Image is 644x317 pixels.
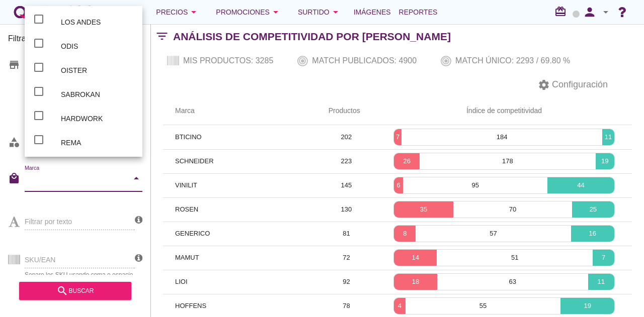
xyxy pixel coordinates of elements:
p: 184 [401,132,602,142]
th: Marca: Not sorted. [163,97,316,125]
div: buscar [27,285,123,297]
p: 8 [394,229,416,239]
i: local_mall [8,172,20,184]
div: OISTER [61,64,134,76]
p: 95 [403,180,547,190]
i: arrow_drop_down [330,6,342,18]
p: 7 [593,253,614,263]
div: Surtido [298,6,342,18]
p: 35 [394,204,453,215]
h2: Análisis de competitividad por [PERSON_NAME] [173,29,451,45]
span: VINILIT [175,181,197,189]
p: 14 [394,253,437,263]
td: 130 [316,197,376,222]
i: filter_list [151,36,173,37]
td: 81 [316,222,376,246]
td: 145 [316,173,376,197]
span: Reportes [399,6,438,18]
button: Precios [148,2,208,22]
div: HARDWORK [61,113,134,125]
p: 19 [560,301,614,311]
p: 25 [572,204,614,215]
a: Reportes [395,2,442,22]
td: 223 [316,149,376,173]
span: Configuración [550,78,608,91]
button: Configuración [530,76,616,94]
a: Imágenes [350,2,395,22]
div: Promociones [216,6,282,18]
th: Productos: Not sorted. [316,97,376,125]
i: arrow_drop_down [188,6,200,18]
span: MAMUT [175,254,199,261]
i: arrow_drop_down [600,6,612,18]
p: 18 [394,277,437,287]
p: 7 [394,132,401,142]
button: Promociones [208,2,290,22]
i: settings [538,79,550,91]
button: Surtido [290,2,350,22]
i: category [8,136,20,148]
span: HOFFENS [175,302,206,309]
p: 11 [588,277,614,287]
div: SABROKAN [61,88,134,100]
p: 51 [437,253,593,263]
i: redeem [554,6,571,18]
th: Índice de competitividad: Not sorted. [376,97,632,125]
p: 19 [596,156,614,166]
i: arrow_drop_down [130,172,142,184]
p: 26 [394,156,420,166]
td: 202 [316,125,376,149]
p: 6 [394,180,403,190]
div: ODIS [61,40,134,52]
a: white-qmatch-logo [12,2,93,22]
span: Imágenes [354,6,391,18]
span: GENERICO [175,230,210,237]
td: 92 [316,270,376,294]
div: REMA [61,137,134,149]
p: 63 [437,277,588,287]
p: 70 [453,204,572,215]
i: search [56,285,68,297]
p: 16 [571,229,614,239]
span: ROSEN [175,205,198,213]
p: 11 [602,132,614,142]
p: 44 [547,180,614,190]
span: LIOI [175,278,188,285]
h3: Filtrar por [8,33,142,49]
span: SCHNEIDER [175,157,214,165]
i: store [8,59,20,71]
p: 178 [420,156,596,166]
i: person [580,5,600,19]
i: arrow_drop_down [270,6,282,18]
p: 57 [416,229,571,239]
span: BTICINO [175,133,202,141]
button: buscar [19,282,131,300]
p: 55 [406,301,561,311]
td: 72 [316,246,376,270]
div: Precios [156,6,200,18]
div: LOS ANDES [61,16,134,28]
p: 4 [394,301,405,311]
